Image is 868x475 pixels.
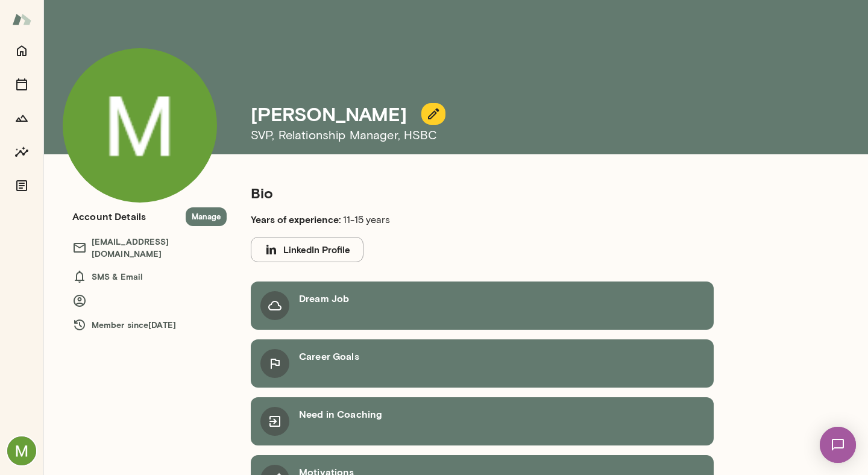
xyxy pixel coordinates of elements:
[186,207,227,226] button: Manage
[10,39,34,63] button: Home
[251,237,363,262] button: LinkedIn Profile
[299,291,349,306] h6: Dream Job
[7,436,36,465] img: Melissa Montan
[299,407,382,421] h6: Need in Coaching
[72,269,227,284] h6: SMS & Email
[10,174,34,198] button: Documents
[63,48,217,203] img: Melissa Montan
[251,213,341,225] b: Years of experience:
[72,236,227,260] h6: [EMAIL_ADDRESS][DOMAIN_NAME]
[251,125,772,145] h6: SVP, Relationship Manager , HSBC
[10,72,34,96] button: Sessions
[251,212,656,227] p: 11-15 years
[12,8,31,31] img: Mento
[10,106,34,130] button: Growth Plan
[251,102,407,125] h4: [PERSON_NAME]
[10,140,34,164] button: Insights
[251,183,656,203] h5: Bio
[299,349,359,363] h6: Career Goals
[72,318,227,332] h6: Member since [DATE]
[72,209,146,224] h6: Account Details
